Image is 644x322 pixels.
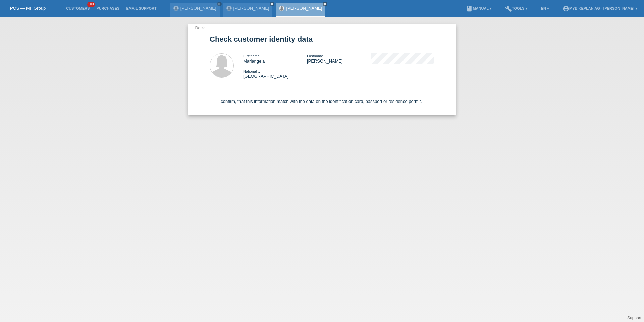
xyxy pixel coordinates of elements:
[286,6,322,11] a: [PERSON_NAME]
[243,69,307,79] div: [GEOGRAPHIC_DATA]
[323,2,327,6] i: close
[180,6,216,11] a: [PERSON_NAME]
[123,6,160,10] a: Email Support
[93,6,123,10] a: Purchases
[243,53,307,64] div: Mariangela
[538,6,552,10] a: EN ▾
[210,35,434,43] h1: Check customer identity data
[505,5,512,12] i: build
[323,2,327,6] a: close
[243,54,260,58] span: Firstname
[210,99,422,104] label: I confirm, that this information match with the data on the identification card, passport or resi...
[562,5,569,12] i: account_circle
[466,5,473,12] i: book
[502,6,531,10] a: buildTools ▾
[233,6,269,11] a: [PERSON_NAME]
[307,53,371,64] div: [PERSON_NAME]
[307,54,323,58] span: Lastname
[270,2,274,6] i: close
[217,2,222,6] a: close
[218,2,221,6] i: close
[463,6,495,10] a: bookManual ▾
[63,6,93,10] a: Customers
[243,69,260,73] span: Nationality
[559,6,641,10] a: account_circleMybikeplan AG - [PERSON_NAME] ▾
[627,316,641,320] a: Support
[10,6,46,11] a: POS — MF Group
[190,25,205,30] a: ← Back
[87,2,95,7] span: 100
[270,2,274,6] a: close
